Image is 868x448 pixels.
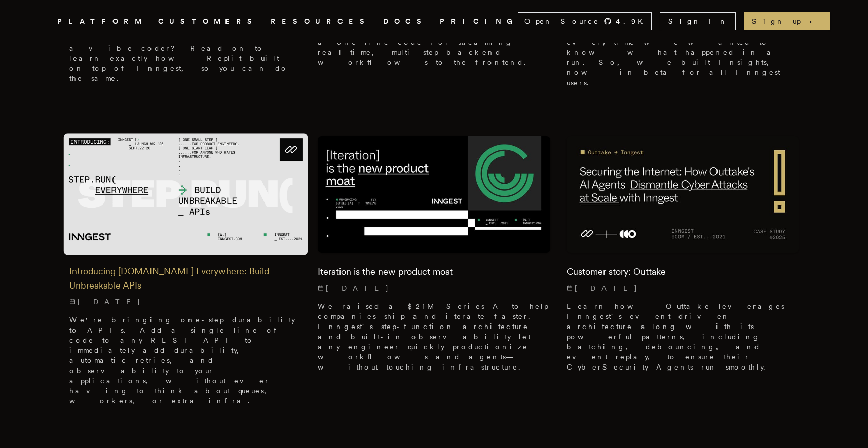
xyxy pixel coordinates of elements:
button: PLATFORM [57,15,146,28]
a: Featured image for Iteration is the new product moat blog postIteration is the new product moat[D... [318,136,550,380]
p: We're bringing one-step durability to APIs. Add a single line of code to any REST API to immediat... [69,315,302,406]
h2: Introducing [DOMAIN_NAME] Everywhere: Build Unbreakable APIs [69,264,302,293]
a: PRICING [440,15,518,28]
p: Learn how Outtake leverages Inngest's event-driven architecture along with its powerful patterns,... [567,301,799,372]
p: [DATE] [69,297,302,307]
p: [DATE] [318,283,550,293]
a: Featured image for Customer story: Outtake blog postCustomer story: Outtake[DATE] Learn how Outta... [567,136,799,380]
p: We raised a $21M Series A to help companies ship and iterate faster. Inngest's step-function arch... [318,301,550,372]
span: → [805,16,822,26]
p: Replit’s agent builder is powered by Inngest. Novice builders can now vibe code durable, complex ... [69,3,302,84]
h2: Iteration is the new product moat [318,265,550,279]
p: We were tired of writing custom metrics and grepping logs every time we wanted to know what happe... [567,17,799,88]
p: [DATE] [567,283,799,293]
img: Featured image for Customer story: Outtake blog post [567,136,799,252]
button: RESOURCES [271,15,371,28]
a: DOCS [383,15,428,28]
a: CUSTOMERS [158,15,258,28]
span: 4.9 K [616,16,649,26]
a: Sign In [660,12,736,30]
span: Open Source [524,16,599,26]
h2: Customer story: Outtake [567,265,799,279]
a: Featured image for Introducing Step.Run Everywhere: Build Unbreakable APIs blog postIntroducing [... [69,136,302,414]
img: Featured image for Iteration is the new product moat blog post [318,136,550,252]
img: Featured image for Introducing Step.Run Everywhere: Build Unbreakable APIs blog post [63,134,308,255]
a: Sign up [744,12,830,30]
